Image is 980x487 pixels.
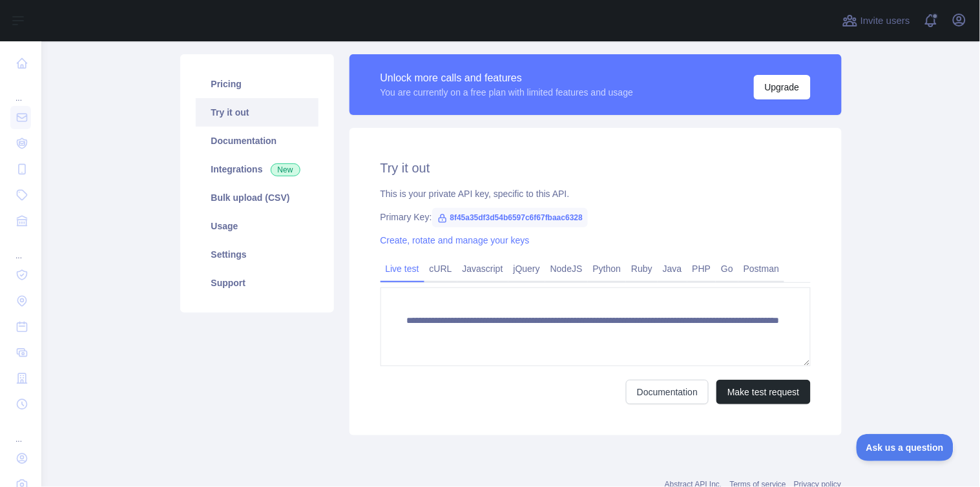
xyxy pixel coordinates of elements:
[626,258,658,279] a: Ruby
[381,211,811,223] div: Primary Key:
[381,258,424,279] a: Live test
[381,70,634,86] div: Unlock more calls and features
[626,380,709,404] a: Documentation
[457,258,508,279] a: Javascript
[196,183,318,212] a: Bulk upload (CSV)
[381,187,811,200] div: This is your private API key, specific to this API.
[196,212,318,240] a: Usage
[716,258,738,279] a: Go
[432,208,588,227] span: 8f45a35df3d54b6597c6f67fbaac6328
[196,155,318,183] a: Integrations New
[716,380,810,404] button: Make test request
[196,127,318,155] a: Documentation
[738,258,784,279] a: Postman
[381,159,811,177] h2: Try it out
[271,163,300,176] span: New
[857,434,954,461] iframe: Toggle Customer Support
[10,419,31,444] div: ...
[196,70,318,98] a: Pricing
[381,86,634,99] div: You are currently on a free plan with limited features and usage
[658,258,687,279] a: Java
[381,235,530,245] a: Create, rotate and manage your keys
[424,258,457,279] a: cURL
[196,240,318,269] a: Settings
[754,75,811,99] button: Upgrade
[545,258,588,279] a: NodeJS
[196,98,318,127] a: Try it out
[196,269,318,297] a: Support
[588,258,627,279] a: Python
[10,235,31,261] div: ...
[860,14,910,28] span: Invite users
[508,258,545,279] a: jQuery
[10,78,31,103] div: ...
[840,10,913,31] button: Invite users
[687,258,716,279] a: PHP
